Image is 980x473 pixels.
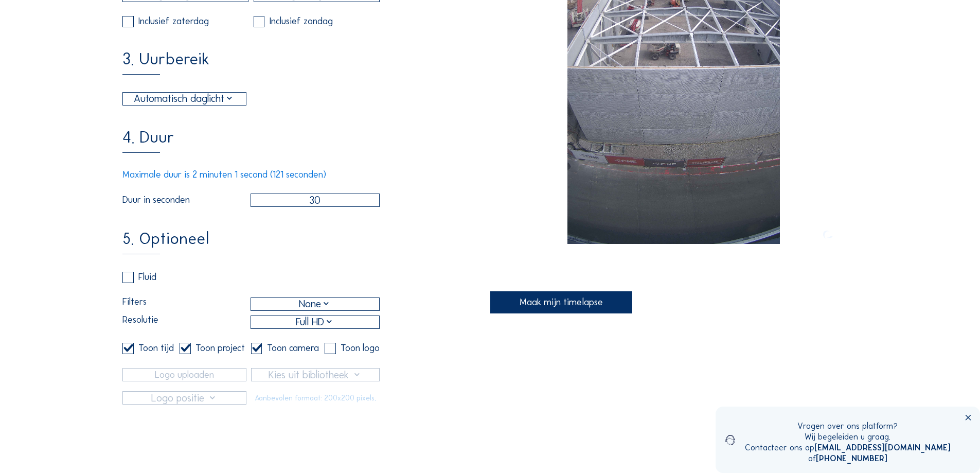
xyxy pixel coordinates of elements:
[122,196,251,205] label: Duur in seconden
[138,17,209,26] div: Inclusief zaterdag
[122,368,246,381] input: Logo uploaden
[122,170,380,180] div: Maximale duur is 2 minuten 1 second (121 seconden)
[122,297,251,311] label: Filters
[138,344,174,353] div: Toon tijd
[251,316,379,328] div: Full HD
[138,273,156,282] div: Fluid
[122,231,209,254] div: 5. Optioneel
[341,344,380,353] div: Toon logo
[299,296,331,312] div: None
[122,51,209,75] div: 3. Uurbereik
[134,91,235,107] div: Automatisch daglicht
[123,93,246,105] div: Automatisch daglicht
[122,316,251,329] label: Resolutie
[745,421,951,432] div: Vragen over ons platform?
[823,230,852,239] img: C-Site Logo
[814,443,951,452] a: [EMAIL_ADDRESS][DOMAIN_NAME]
[745,432,951,443] div: Wij begeleiden u graag.
[296,314,334,330] div: Full HD
[267,344,319,353] div: Toon camera
[251,298,379,310] div: None
[490,291,632,313] div: Maak mijn timelapse
[745,443,951,453] div: Contacteer ons op
[270,17,333,26] div: Inclusief zondag
[251,391,380,405] div: Aanbevolen formaat: 200x200 pixels.
[816,453,887,463] a: [PHONE_NUMBER]
[745,453,951,464] div: of
[195,344,245,353] div: Toon project
[122,129,174,153] div: 4. Duur
[725,421,735,459] img: operator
